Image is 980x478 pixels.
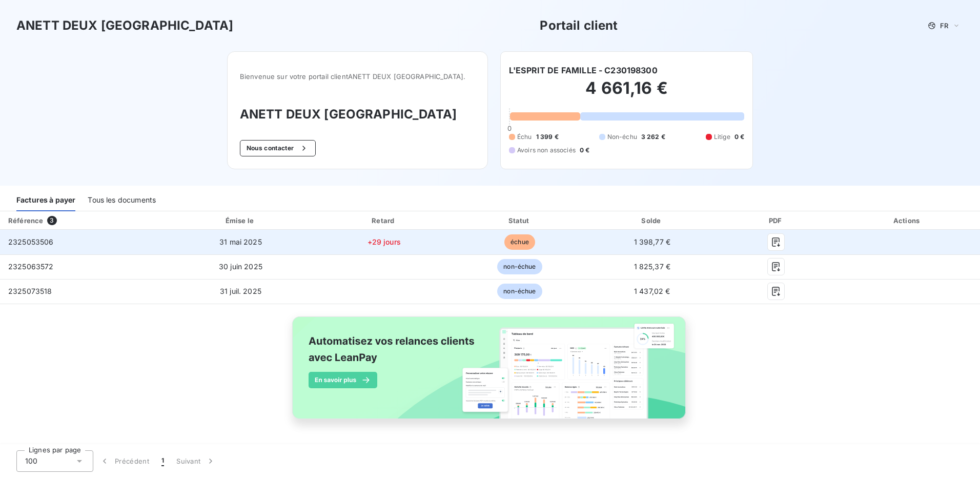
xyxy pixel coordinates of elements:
[455,215,585,226] div: Statut
[93,450,155,472] button: Précédent
[240,105,475,124] h3: ANETT DEUX [GEOGRAPHIC_DATA]
[317,215,451,226] div: Retard
[170,450,222,472] button: Suivant
[734,132,744,142] span: 0 €
[634,262,671,271] span: 1 825,37 €
[720,215,833,226] div: PDF
[504,234,535,250] span: échue
[589,215,716,226] div: Solde
[283,310,697,436] img: banner
[240,140,316,156] button: Nous contacter
[219,262,262,271] span: 30 juin 2025
[155,450,170,472] button: 1
[607,132,637,142] span: Non-échu
[161,456,164,466] span: 1
[367,237,401,246] span: +29 jours
[517,132,532,142] span: Échu
[168,215,314,226] div: Émise le
[517,146,576,155] span: Avoirs non associés
[540,16,618,35] h3: Portail client
[219,237,262,246] span: 31 mai 2025
[16,16,233,35] h3: ANETT DEUX [GEOGRAPHIC_DATA]
[8,287,52,295] span: 2325073518
[220,287,261,295] span: 31 juil. 2025
[509,64,658,76] h6: L'ESPRIT DE FAMILLE - C230198300
[940,22,948,30] span: FR
[16,190,75,211] div: Factures à payer
[497,284,542,299] span: non-échue
[507,124,512,132] span: 0
[8,262,54,271] span: 2325063572
[8,237,54,246] span: 2325053506
[509,78,744,109] h2: 4 661,16 €
[25,456,37,466] span: 100
[714,132,730,142] span: Litige
[580,146,589,155] span: 0 €
[240,72,475,81] span: Bienvenue sur votre portail client ANETT DEUX [GEOGRAPHIC_DATA] .
[641,132,665,142] span: 3 262 €
[536,132,559,142] span: 1 399 €
[497,259,542,274] span: non-échue
[837,215,978,226] div: Actions
[634,237,671,246] span: 1 398,77 €
[47,216,56,225] span: 3
[8,216,43,225] div: Référence
[634,287,670,295] span: 1 437,02 €
[88,190,156,211] div: Tous les documents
